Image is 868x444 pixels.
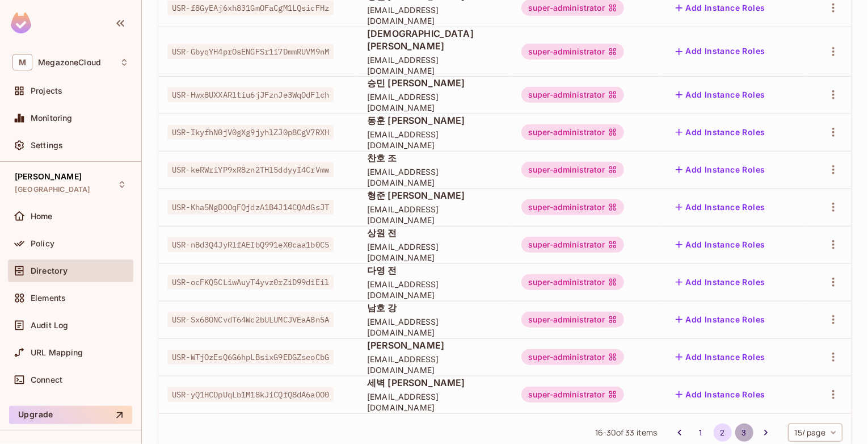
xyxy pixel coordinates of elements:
[167,237,334,252] span: USR-nBd3Q4JyRlfAEIbQ991eX0caa1b0C5
[521,387,624,403] div: super-administrator
[167,387,334,402] span: USR-yQ1HCDpUqLb1M18kJiCQfQ8dA6aOO0
[521,349,624,365] div: super-administrator
[167,1,334,15] span: USR-f8GyEAj6xh831GmOFaCgM1LQsicFHz
[367,339,503,351] span: [PERSON_NAME]
[692,424,710,442] button: Go to page 1
[671,198,770,216] button: Add Instance Roles
[669,424,777,442] nav: pagination navigation
[31,114,73,123] span: Monitoring
[367,227,503,239] span: 상원 전
[521,162,624,178] div: super-administrator
[367,264,503,277] span: 다영 전
[31,375,62,384] span: Connect
[367,114,503,127] span: 동훈 [PERSON_NAME]
[521,44,624,60] div: super-administrator
[31,212,53,221] span: Home
[167,125,334,140] span: USR-IkyfhN0jV0gXg9jyhlZJ0p8CgV7RXH
[671,386,770,404] button: Add Instance Roles
[167,312,334,327] span: USR-Sx68ONCvdT64Wc2bULUMCJVEaA8n5A
[167,87,334,102] span: USR-Hwx8UXXARltiu6jJFznJe3WqOdFlch
[367,354,503,375] span: [EMAIL_ADDRESS][DOMAIN_NAME]
[367,316,503,338] span: [EMAIL_ADDRESS][DOMAIN_NAME]
[31,294,66,303] span: Elements
[367,166,503,188] span: [EMAIL_ADDRESS][DOMAIN_NAME]
[167,162,334,177] span: USR-keRWriYP9xR8zn2THl5ddyyI4CrVmw
[671,348,770,366] button: Add Instance Roles
[595,426,657,439] span: 16 - 30 of 33 items
[757,424,775,442] button: Go to next page
[15,185,91,194] span: [GEOGRAPHIC_DATA]
[521,274,624,290] div: super-administrator
[367,189,503,202] span: 형준 [PERSON_NAME]
[367,152,503,164] span: 찬호 조
[367,27,503,52] span: [DEMOGRAPHIC_DATA][PERSON_NAME]
[671,273,770,291] button: Add Instance Roles
[367,301,503,314] span: 남호 강
[521,87,624,103] div: super-administrator
[367,391,503,413] span: [EMAIL_ADDRESS][DOMAIN_NAME]
[367,241,503,263] span: [EMAIL_ADDRESS][DOMAIN_NAME]
[367,204,503,225] span: [EMAIL_ADDRESS][DOMAIN_NAME]
[12,54,32,70] span: M
[31,266,68,275] span: Directory
[167,275,334,290] span: USR-ocFKQ5CLiwAuyT4yvz0rZiD99diEil
[167,350,334,365] span: USR-WTjOzEsQ6G6hpLBsixG9EDGZseoCbG
[671,161,770,179] button: Add Instance Roles
[31,348,83,357] span: URL Mapping
[521,124,624,140] div: super-administrator
[31,321,68,330] span: Audit Log
[31,86,62,95] span: Projects
[367,129,503,150] span: [EMAIL_ADDRESS][DOMAIN_NAME]
[31,141,63,150] span: Settings
[671,311,770,329] button: Add Instance Roles
[11,12,31,33] img: SReyMgAAAABJRU5ErkJggg==
[671,236,770,254] button: Add Instance Roles
[521,237,624,253] div: super-administrator
[735,424,753,442] button: Go to page 3
[167,200,334,215] span: USR-Kha5NgDOOqFQjdzA1B4J14CQAdGsJT
[521,312,624,328] div: super-administrator
[714,424,732,442] button: page 2
[671,43,770,61] button: Add Instance Roles
[9,406,132,424] button: Upgrade
[671,123,770,141] button: Add Instance Roles
[167,44,334,59] span: USR-GbyqYH4prOsENGFSr1i7DmmRUVM9nM
[15,172,82,181] span: [PERSON_NAME]
[367,5,503,26] span: [EMAIL_ADDRESS][DOMAIN_NAME]
[671,424,689,442] button: Go to previous page
[671,86,770,104] button: Add Instance Roles
[367,279,503,300] span: [EMAIL_ADDRESS][DOMAIN_NAME]
[367,77,503,89] span: 승민 [PERSON_NAME]
[788,424,842,442] div: 15 / page
[367,55,503,76] span: [EMAIL_ADDRESS][DOMAIN_NAME]
[31,239,54,248] span: Policy
[521,199,624,215] div: super-administrator
[38,58,101,67] span: Workspace: MegazoneCloud
[367,376,503,389] span: 세벽 [PERSON_NAME]
[367,91,503,113] span: [EMAIL_ADDRESS][DOMAIN_NAME]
